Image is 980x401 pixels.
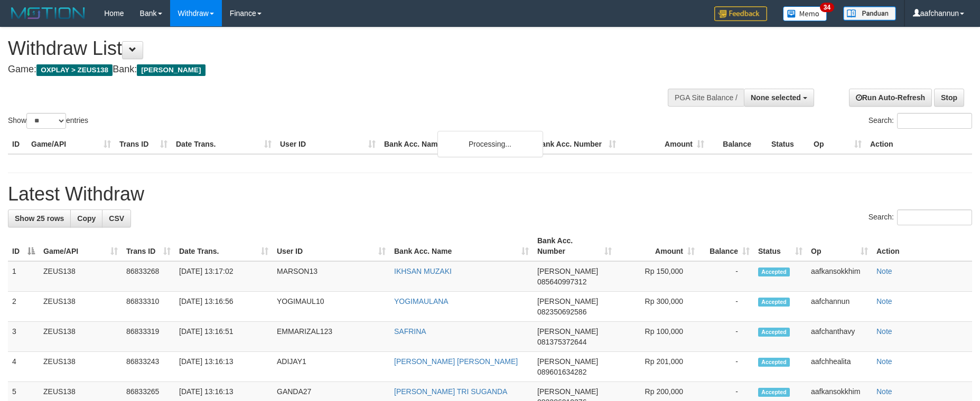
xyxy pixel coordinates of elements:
img: MOTION_logo.png [8,5,88,21]
input: Search: [897,209,972,225]
th: Bank Acc. Number [532,135,620,154]
a: [PERSON_NAME] [PERSON_NAME] [394,357,518,366]
th: Trans ID [115,135,172,154]
td: [DATE] 13:16:13 [175,352,273,382]
td: MARSON13 [273,261,390,292]
td: [DATE] 13:16:56 [175,292,273,322]
a: IKHSAN MUZAKI [394,267,452,275]
h4: Game: Bank: [8,64,643,75]
label: Show entries [8,113,88,129]
span: [PERSON_NAME] [537,267,598,275]
th: Status: activate to sort column ascending [754,231,807,261]
span: [PERSON_NAME] [537,297,598,305]
th: Op: activate to sort column ascending [807,231,872,261]
a: Stop [934,89,964,107]
th: Amount [620,135,708,154]
th: Action [872,231,972,261]
th: Bank Acc. Name [380,135,532,154]
td: aafchanthavy [807,322,872,352]
th: Amount: activate to sort column ascending [616,231,699,261]
th: User ID: activate to sort column ascending [273,231,390,261]
input: Search: [897,113,972,129]
span: Accepted [758,298,790,307]
th: Game/API [27,135,115,154]
span: Copy 082350692586 to clipboard [537,308,586,316]
td: EMMARIZAL123 [273,322,390,352]
img: panduan.png [843,6,896,21]
a: CSV [102,209,131,227]
span: Copy 081375372644 to clipboard [537,338,586,346]
select: Showentries [26,113,66,129]
td: 3 [8,322,39,352]
th: Bank Acc. Number: activate to sort column ascending [533,231,616,261]
label: Search: [869,209,972,225]
td: 86833310 [122,292,175,322]
a: YOGIMAULANA [394,297,449,305]
span: CSV [109,214,124,223]
span: 34 [820,3,834,12]
a: Note [876,267,892,275]
span: Accepted [758,388,790,397]
th: Trans ID: activate to sort column ascending [122,231,175,261]
img: Feedback.jpg [714,6,767,21]
td: [DATE] 13:16:51 [175,322,273,352]
th: User ID [276,135,380,154]
h1: Withdraw List [8,38,643,59]
img: Button%20Memo.svg [783,6,827,21]
a: SAFRINA [394,327,426,336]
span: [PERSON_NAME] [537,357,598,366]
td: ZEUS138 [39,261,122,292]
td: ZEUS138 [39,292,122,322]
button: None selected [744,89,814,107]
td: 4 [8,352,39,382]
th: Game/API: activate to sort column ascending [39,231,122,261]
span: Copy 089601634282 to clipboard [537,368,586,376]
label: Search: [869,113,972,129]
td: - [699,261,754,292]
a: Note [876,357,892,366]
td: aafchannun [807,292,872,322]
td: [DATE] 13:17:02 [175,261,273,292]
td: YOGIMAUL10 [273,292,390,322]
td: 2 [8,292,39,322]
a: [PERSON_NAME] TRI SUGANDA [394,387,507,396]
a: Note [876,297,892,305]
td: 86833268 [122,261,175,292]
span: Show 25 rows [15,214,64,223]
span: Copy [77,214,96,223]
td: 86833319 [122,322,175,352]
span: Copy 085640997312 to clipboard [537,278,586,286]
td: 1 [8,261,39,292]
th: ID [8,135,27,154]
th: Bank Acc. Name: activate to sort column ascending [390,231,533,261]
th: ID: activate to sort column descending [8,231,39,261]
span: Accepted [758,358,790,367]
a: Note [876,327,892,336]
a: Run Auto-Refresh [849,89,932,107]
th: Status [767,135,809,154]
div: PGA Site Balance / [668,89,744,107]
td: ZEUS138 [39,352,122,382]
span: OXPLAY > ZEUS138 [36,64,113,76]
th: Op [809,135,866,154]
div: Processing... [437,131,543,157]
th: Balance: activate to sort column ascending [699,231,754,261]
td: 86833243 [122,352,175,382]
td: - [699,292,754,322]
td: aafchhealita [807,352,872,382]
span: Accepted [758,268,790,276]
a: Note [876,387,892,396]
td: Rp 100,000 [616,322,699,352]
td: ADIJAY1 [273,352,390,382]
span: None selected [751,93,801,102]
td: ZEUS138 [39,322,122,352]
th: Date Trans. [172,135,276,154]
a: Show 25 rows [8,209,71,227]
span: Accepted [758,328,790,337]
h1: Latest Withdraw [8,184,972,205]
td: - [699,352,754,382]
th: Date Trans.: activate to sort column ascending [175,231,273,261]
td: aafkansokkhim [807,261,872,292]
span: [PERSON_NAME] [537,327,598,336]
a: Copy [70,209,102,227]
